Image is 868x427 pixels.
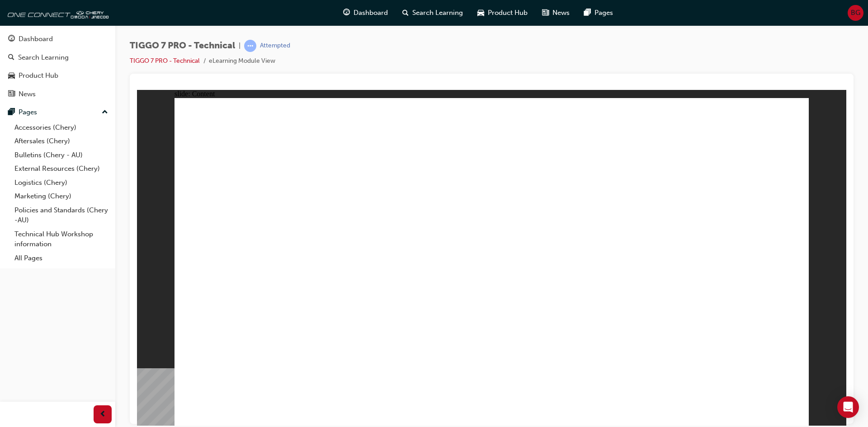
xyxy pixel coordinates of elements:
span: search-icon [8,54,14,62]
button: BG [848,5,863,21]
a: Bulletins (Chery - AU) [11,148,112,162]
a: news-iconNews [535,4,577,22]
span: Dashboard [354,8,388,18]
span: Search Learning [412,8,463,18]
button: Pages [4,104,112,121]
span: guage-icon [8,35,15,43]
img: oneconnect [5,4,108,22]
span: news-icon [542,7,549,19]
a: search-iconSearch Learning [395,4,470,22]
a: guage-iconDashboard [336,4,395,22]
div: Attempted [260,42,290,50]
span: car-icon [477,7,484,19]
div: Product Hub [19,70,58,81]
span: Product Hub [488,8,528,18]
span: pages-icon [584,7,591,19]
a: car-iconProduct Hub [470,4,535,22]
span: pages-icon [8,108,15,117]
li: eLearning Module View [209,56,275,66]
div: Open Intercom Messenger [837,396,859,418]
span: | [239,41,241,51]
span: learningRecordVerb_ATTEMPT-icon [244,40,256,52]
span: TIGGO 7 PRO - Technical [130,41,235,51]
span: up-icon [102,107,108,118]
a: Policies and Standards (Chery -AU) [11,203,112,227]
a: External Resources (Chery) [11,162,112,176]
div: Pages [19,107,37,117]
span: news-icon [8,90,15,99]
a: Dashboard [4,31,112,47]
span: News [552,8,570,18]
a: News [4,86,112,103]
div: Search Learning [18,52,69,63]
a: Product Hub [4,67,112,84]
a: Marketing (Chery) [11,189,112,203]
div: Dashboard [19,34,53,44]
div: News [19,89,36,99]
span: guage-icon [343,7,350,19]
a: pages-iconPages [577,4,620,22]
a: Logistics (Chery) [11,176,112,190]
a: Technical Hub Workshop information [11,227,112,251]
span: car-icon [8,72,15,80]
a: TIGGO 7 PRO - Technical [130,57,200,65]
a: Search Learning [4,49,112,66]
a: All Pages [11,251,112,265]
a: Aftersales (Chery) [11,134,112,148]
button: DashboardSearch LearningProduct HubNews [4,29,112,104]
span: search-icon [402,7,409,19]
span: Pages [594,8,613,18]
span: prev-icon [99,409,106,420]
a: Accessories (Chery) [11,121,112,135]
span: BG [851,8,860,18]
